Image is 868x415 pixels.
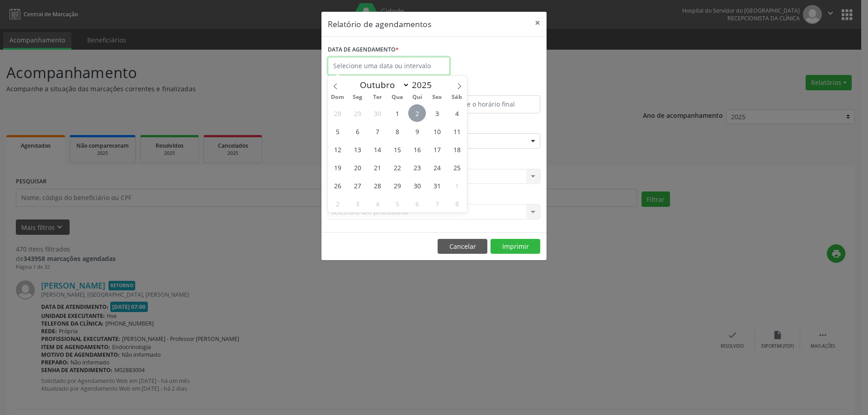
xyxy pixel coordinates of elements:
span: Outubro 17, 2025 [428,140,446,158]
span: Outubro 26, 2025 [329,177,346,194]
span: Outubro 9, 2025 [408,122,426,140]
span: Novembro 7, 2025 [428,195,446,212]
input: Selecione uma data ou intervalo [328,57,450,75]
button: Close [528,12,547,34]
span: Outubro 18, 2025 [448,140,466,158]
span: Outubro 21, 2025 [368,159,386,176]
span: Setembro 30, 2025 [368,104,386,122]
label: ATÉ [436,81,540,95]
span: Outubro 13, 2025 [349,140,366,158]
select: Month [355,79,410,91]
span: Novembro 5, 2025 [388,195,406,212]
span: Outubro 30, 2025 [408,177,426,194]
span: Setembro 28, 2025 [329,104,346,122]
label: DATA DE AGENDAMENTO [328,43,399,57]
span: Qui [407,94,427,100]
span: Outubro 10, 2025 [428,122,446,140]
span: Setembro 29, 2025 [349,104,366,122]
span: Outubro 5, 2025 [329,122,346,140]
span: Seg [348,94,368,100]
input: Year [410,79,439,91]
span: Outubro 3, 2025 [428,104,446,122]
span: Ter [368,94,387,100]
span: Outubro 22, 2025 [388,159,406,176]
button: Imprimir [491,239,540,254]
span: Outubro 19, 2025 [329,159,346,176]
span: Novembro 6, 2025 [408,195,426,212]
span: Sex [427,94,447,100]
span: Outubro 31, 2025 [428,177,446,194]
span: Outubro 6, 2025 [349,122,366,140]
span: Dom [328,94,348,100]
span: Novembro 1, 2025 [448,177,466,194]
span: Outubro 4, 2025 [448,104,466,122]
span: Outubro 27, 2025 [349,177,366,194]
input: Selecione o horário final [436,95,540,113]
button: Cancelar [438,239,487,254]
span: Novembro 8, 2025 [448,195,466,212]
span: Outubro 20, 2025 [349,159,366,176]
span: Outubro 8, 2025 [388,122,406,140]
span: Outubro 15, 2025 [388,140,406,158]
span: Qua [387,94,407,100]
span: Outubro 7, 2025 [368,122,386,140]
span: Outubro 2, 2025 [408,104,426,122]
span: Novembro 2, 2025 [329,195,346,212]
span: Outubro 1, 2025 [388,104,406,122]
span: Outubro 16, 2025 [408,140,426,158]
span: Novembro 4, 2025 [368,195,386,212]
span: Outubro 23, 2025 [408,159,426,176]
span: Outubro 24, 2025 [428,159,446,176]
span: Sáb [447,94,467,100]
span: Outubro 12, 2025 [329,140,346,158]
span: Novembro 3, 2025 [349,195,366,212]
span: Outubro 14, 2025 [368,140,386,158]
span: Outubro 28, 2025 [368,177,386,194]
span: Outubro 25, 2025 [448,159,466,176]
h5: Relatório de agendamentos [328,18,431,30]
span: Outubro 11, 2025 [448,122,466,140]
span: Outubro 29, 2025 [388,177,406,194]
